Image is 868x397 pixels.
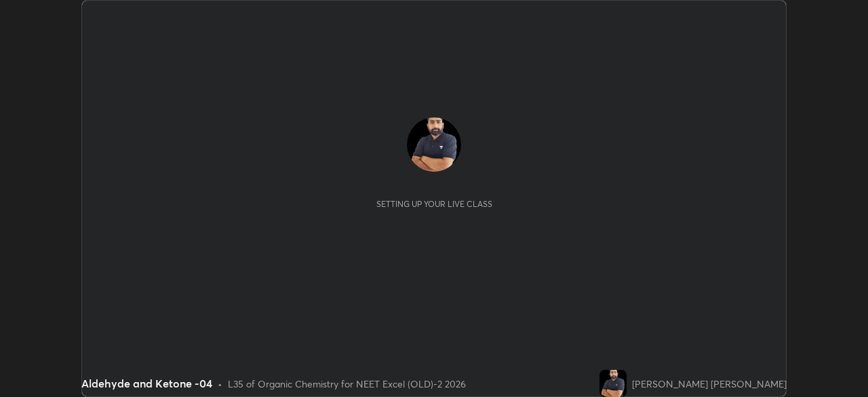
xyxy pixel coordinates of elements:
[218,377,222,391] div: •
[632,377,787,391] div: [PERSON_NAME] [PERSON_NAME]
[599,370,627,397] img: 573870bdf5f84befacbc5ccc64f4209c.jpg
[407,117,461,172] img: 573870bdf5f84befacbc5ccc64f4209c.jpg
[81,375,212,392] div: Aldehyde and Ketone -04
[376,199,492,209] div: Setting up your live class
[228,377,466,391] div: L35 of Organic Chemistry for NEET Excel (OLD)-2 2026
